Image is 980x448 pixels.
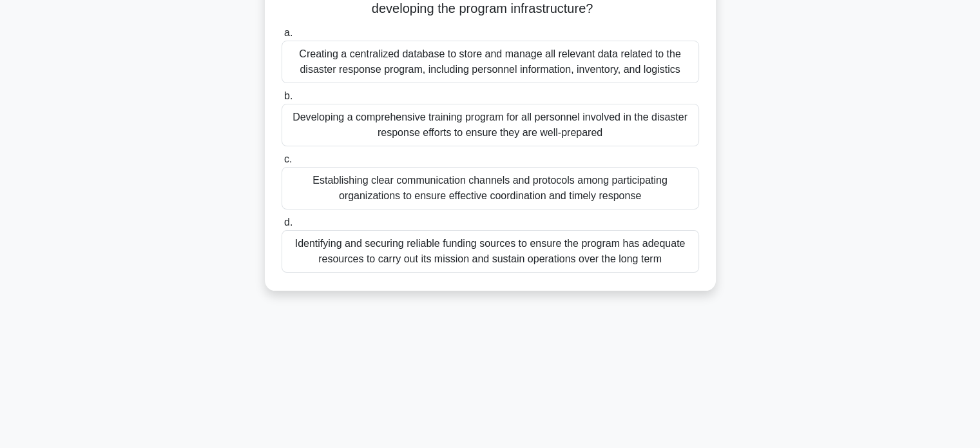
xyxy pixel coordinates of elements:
span: b. [284,90,293,101]
span: c. [284,153,292,164]
div: Developing a comprehensive training program for all personnel involved in the disaster response e... [282,104,699,146]
div: Creating a centralized database to store and manage all relevant data related to the disaster res... [282,41,699,83]
span: d. [284,217,293,228]
div: Establishing clear communication channels and protocols among participating organizations to ensu... [282,167,699,209]
div: Identifying and securing reliable funding sources to ensure the program has adequate resources to... [282,230,699,273]
span: a. [284,27,293,38]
